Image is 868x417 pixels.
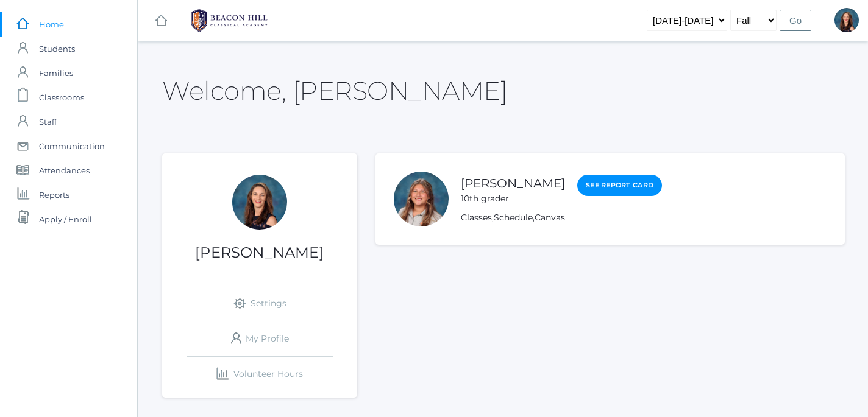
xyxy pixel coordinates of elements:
span: Communication [39,134,105,158]
a: Settings [187,286,333,321]
a: My Profile [187,321,333,356]
a: Schedule [494,212,533,223]
h1: [PERSON_NAME] [162,245,357,261]
a: Canvas [535,212,565,223]
span: Classrooms [39,85,84,110]
img: 1_BHCALogos-05.png [183,5,275,36]
span: Families [39,61,73,85]
div: Hilary Erickson [232,175,287,230]
div: Adelise Erickson [394,172,449,226]
span: Students [39,37,75,61]
span: Reports [39,183,69,207]
a: See Report Card [577,175,662,196]
div: 10th grader [461,192,565,205]
input: Go [780,10,811,31]
a: Volunteer Hours [187,357,333,391]
span: Attendances [39,158,90,183]
div: , , [461,211,662,224]
span: Staff [39,110,57,134]
a: Classes [461,212,492,223]
div: Hilary Erickson [834,8,859,32]
span: Home [39,12,64,37]
h2: Welcome, [PERSON_NAME] [162,77,507,105]
a: [PERSON_NAME] [461,176,565,191]
span: Apply / Enroll [39,207,92,231]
